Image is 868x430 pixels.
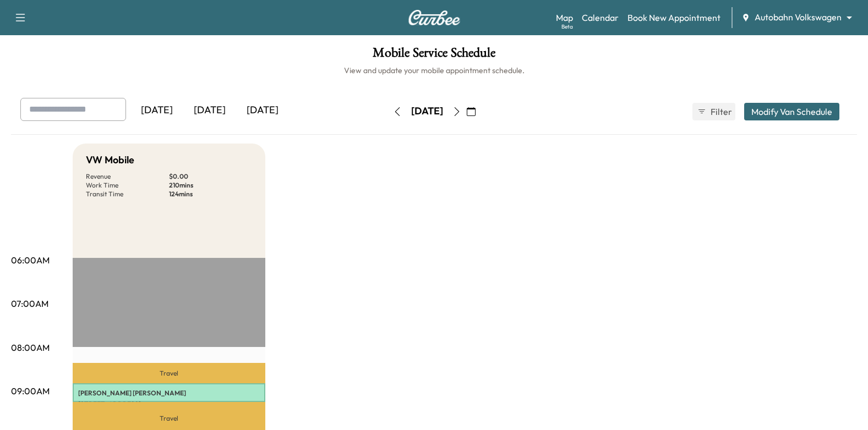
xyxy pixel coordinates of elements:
h5: VW Mobile [86,152,134,168]
p: [PERSON_NAME] [PERSON_NAME] [78,389,260,398]
div: [DATE] [183,98,236,123]
p: Work Time [86,181,169,190]
span: Autobahn Volkswagen [755,11,842,24]
p: 06:00AM [11,253,50,267]
p: 210 mins [169,181,252,190]
p: 09:00AM [11,384,50,398]
h6: View and update your mobile appointment schedule. [11,65,857,76]
p: $ 0.00 [169,172,252,181]
div: [DATE] [411,104,443,118]
button: Modify Van Schedule [744,103,839,120]
button: Filter [692,103,735,120]
a: MapBeta [556,11,573,24]
p: 124 mins [169,190,252,199]
div: Beta [561,23,573,31]
img: Curbee Logo [408,10,461,25]
h1: Mobile Service Schedule [11,46,857,65]
p: 08:00AM [11,341,50,354]
div: [DATE] [130,98,183,123]
a: Book New Appointment [627,11,720,24]
div: [DATE] [236,98,289,123]
p: Revenue [86,172,169,181]
a: Calendar [582,11,619,24]
p: [STREET_ADDRESS] [78,400,260,409]
span: Filter [711,105,730,118]
p: Transit Time [86,190,169,199]
p: 07:00AM [11,297,48,310]
p: Travel [73,363,265,384]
